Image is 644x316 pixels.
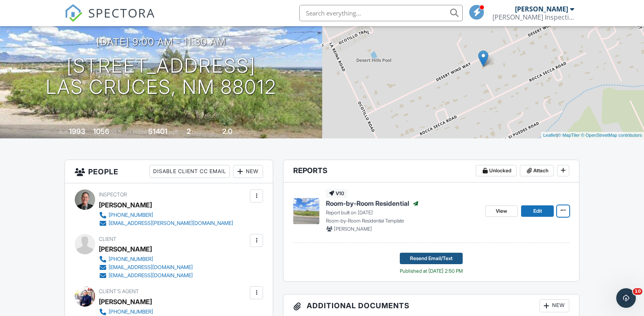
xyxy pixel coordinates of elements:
[65,4,82,22] img: The Best Home Inspection Software - Spectora
[109,212,153,218] div: [PHONE_NUMBER]
[192,129,214,135] span: bedrooms
[543,133,557,138] a: Leaflet
[187,127,191,136] div: 2
[633,288,642,295] span: 10
[99,199,152,211] div: [PERSON_NAME]
[616,288,636,308] iframe: Intercom live chat
[59,129,68,135] span: Built
[233,165,263,178] div: New
[299,5,463,21] input: Search everything...
[99,271,193,280] a: [EMAIL_ADDRESS][DOMAIN_NAME]
[130,129,147,135] span: Lot Size
[109,272,193,279] div: [EMAIL_ADDRESS][DOMAIN_NAME]
[99,255,193,263] a: [PHONE_NUMBER]
[99,308,233,316] a: [PHONE_NUMBER]
[109,220,233,227] div: [EMAIL_ADDRESS][PERSON_NAME][DOMAIN_NAME]
[99,211,233,219] a: [PHONE_NUMBER]
[99,288,139,294] span: Client's Agent
[581,133,642,138] a: © OpenStreetMap contributors
[69,127,85,136] div: 1993
[558,133,580,138] a: © MapTiler
[65,11,155,28] a: SPECTORA
[492,13,574,21] div: Alberson Inspection Service
[99,219,233,227] a: [EMAIL_ADDRESS][PERSON_NAME][DOMAIN_NAME]
[111,129,122,135] span: sq. ft.
[109,264,193,271] div: [EMAIL_ADDRESS][DOMAIN_NAME]
[515,5,568,13] div: [PERSON_NAME]
[99,236,116,242] span: Client
[541,132,644,139] div: |
[99,191,127,198] span: Inspector
[539,299,569,312] div: New
[234,129,257,135] span: bathrooms
[93,127,109,136] div: 1056
[109,256,153,263] div: [PHONE_NUMBER]
[99,296,152,308] a: [PERSON_NAME]
[65,160,273,183] h3: People
[222,127,232,136] div: 2.0
[109,309,153,315] div: [PHONE_NUMBER]
[46,55,276,98] h1: [STREET_ADDRESS] Las Cruces, NM 88012
[99,243,152,255] div: [PERSON_NAME]
[149,165,230,178] div: Disable Client CC Email
[96,36,226,47] h3: [DATE] 9:00 am - 11:30 am
[88,4,155,21] span: SPECTORA
[99,263,193,271] a: [EMAIL_ADDRESS][DOMAIN_NAME]
[148,127,167,136] div: 51401
[169,129,179,135] span: sq.ft.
